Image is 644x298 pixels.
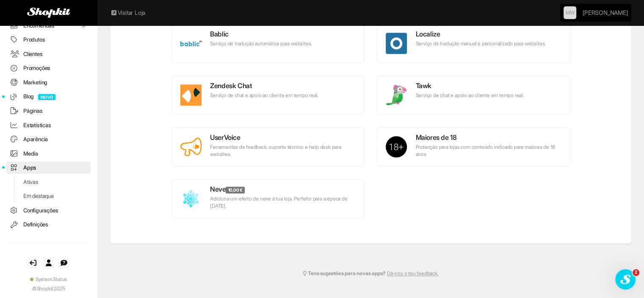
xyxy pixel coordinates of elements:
img: Localize [384,31,409,56]
a: Em destaque [6,190,91,202]
a: Estatísticas [6,119,91,131]
a: [PERSON_NAME] [583,4,627,21]
h4: Zendesk Chat [178,82,357,90]
a: Clientes [6,48,91,60]
iframe: Intercom live chat [615,269,636,290]
span: © 2025 [32,285,65,292]
span: O valor das Apps é pago apenas uma vez. [226,187,244,193]
a: MW [564,6,576,19]
a: Dá-nos o teu feedback. [387,270,439,276]
p: Serviço de tradução automática para websites. [178,40,357,47]
a: Bablic Bablic Serviço de tradução automática para websites. [171,24,364,63]
h4: UserVoice [178,134,357,142]
h4: Localize [384,31,563,38]
img: Shopkit [27,8,70,18]
a: Configurações [6,204,91,217]
p: Protecção para lojas com conteúdo indicado para maiores de 18 anos [384,143,563,158]
img: UserVoice [178,134,204,159]
a: Suporte [58,256,70,269]
a: Visitar Loja [110,8,145,17]
a: System Status [6,276,91,283]
a: Aparência [6,133,91,145]
p: Serviço de chat e apoio ao cliente em tempo real. [384,92,563,99]
strong: Tens sugestões para novas apps? [308,270,386,276]
a: Media [6,148,91,160]
a: BlogNOVO [6,90,91,103]
a: Apps [6,162,91,174]
p: Serviço de chat e apoio ao cliente em tempo real. [178,92,357,99]
span: 2 [633,269,639,276]
a: Ativas [6,176,91,188]
a: Marketing [6,76,91,89]
span: NOVO [38,94,55,100]
a: Promoções [6,62,91,74]
img: Maiores de 18 [384,134,409,159]
img: Bablic [178,31,204,56]
img: Neve [178,186,204,211]
a: UserVoice UserVoice Ferramentas de feedback, suporte técnico e help desk para websites. [171,127,364,166]
a: Zendesk Chat Zendesk Chat Serviço de chat e apoio ao cliente em tempo real. [171,75,364,114]
img: Tawk [384,82,409,108]
a: Maiores de 18 Maiores de 18 Protecção para lojas com conteúdo indicado para maiores de 18 anos [377,127,569,166]
a: Sair [27,256,39,269]
img: Zendesk Chat [178,82,204,108]
a: Páginas [6,105,91,117]
h4: Bablic [178,31,357,38]
a: Localize Localize Serviço de tradução manual e personalizado para websites. [377,24,569,63]
a: Produtos [6,33,91,46]
a: Shopkit [37,285,54,292]
p: Adiciona um efeito de neve à tua loja. Perfeito para a época de [DATE]. [178,195,357,209]
h4: Tawk [384,82,563,90]
a: Tawk Tawk Serviço de chat e apoio ao cliente em tempo real. [377,75,569,114]
a: Neve Neve10,00 € Adiciona um efeito de neve à tua loja. Perfeito para a época de [DATE]. [171,179,364,218]
h4: Neve [178,186,357,193]
p: Serviço de tradução manual e personalizado para websites. [384,40,563,47]
p: Ferramentas de feedback, suporte técnico e help desk para websites. [178,143,357,158]
a: Definições [6,218,91,231]
h4: Maiores de 18 [384,134,563,142]
span: System Status [36,276,67,282]
a: Conta [42,256,55,269]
